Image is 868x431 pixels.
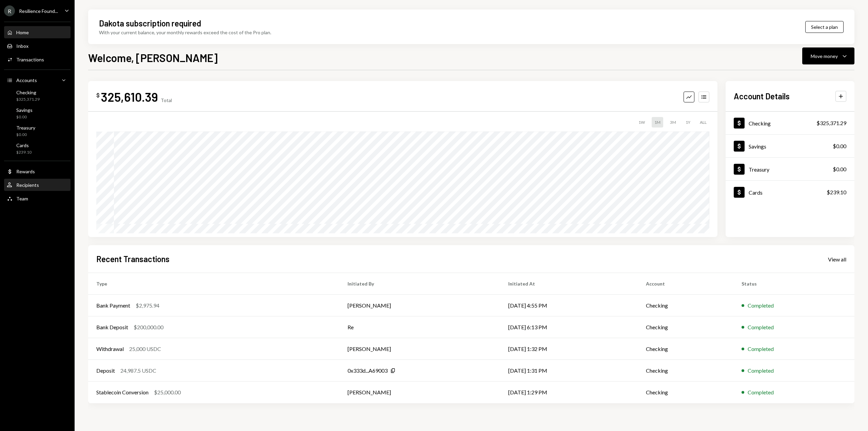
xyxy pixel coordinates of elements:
[833,165,846,173] div: $0.00
[96,92,100,99] div: $
[726,135,854,157] a: Savings$0.00
[4,165,71,177] a: Rewards
[733,273,854,295] th: Status
[16,43,28,49] div: Inbox
[828,256,846,263] div: View all
[101,89,158,104] div: 325,610.39
[99,18,201,29] div: Dakota subscription required
[638,338,733,360] td: Checking
[99,29,271,36] div: With your current balance, your monthly rewards exceed the cost of the Pro plan.
[154,388,181,396] div: $25,000.00
[19,8,58,14] div: Resilience Found...
[638,273,733,295] th: Account
[16,182,39,188] div: Recipients
[88,51,218,64] h1: Welcome, [PERSON_NAME]
[88,273,339,295] th: Type
[748,301,774,310] div: Completed
[4,40,71,52] a: Inbox
[16,114,33,120] div: $0.00
[749,120,771,126] div: Checking
[726,158,854,180] a: Treasury$0.00
[96,345,124,353] div: Withdrawal
[339,273,500,295] th: Initiated By
[726,181,854,203] a: Cards$239.10
[96,323,128,331] div: Bank Deposit
[136,301,159,310] div: $2,975.94
[4,192,71,204] a: Team
[4,53,71,65] a: Transactions
[638,295,733,316] td: Checking
[4,123,71,139] a: Treasury$0.00
[96,301,130,310] div: Bank Payment
[748,367,774,375] div: Completed
[748,323,774,331] div: Completed
[636,117,648,128] div: 1W
[4,87,71,104] a: Checking$325,371.29
[4,140,71,157] a: Cards$239.10
[16,150,32,155] div: $239.10
[828,255,846,263] a: View all
[667,117,679,128] div: 3M
[734,91,790,102] h2: Account Details
[726,112,854,134] a: Checking$325,371.29
[16,125,35,131] div: Treasury
[500,273,638,295] th: Initiated At
[161,97,172,103] div: Total
[816,119,846,127] div: $325,371.29
[833,142,846,150] div: $0.00
[134,323,163,331] div: $200,000.00
[811,53,838,60] div: Move money
[339,316,500,338] td: Re
[129,345,161,353] div: 25,000 USDC
[16,77,37,83] div: Accounts
[500,360,638,381] td: [DATE] 1:31 PM
[500,338,638,360] td: [DATE] 1:32 PM
[16,107,33,113] div: Savings
[16,90,40,95] div: Checking
[348,367,388,375] div: 0x333d...A69003
[638,360,733,381] td: Checking
[749,166,769,173] div: Treasury
[697,117,709,128] div: ALL
[16,57,44,62] div: Transactions
[339,295,500,316] td: [PERSON_NAME]
[16,30,29,35] div: Home
[500,381,638,403] td: [DATE] 1:29 PM
[749,189,763,196] div: Cards
[16,196,28,201] div: Team
[96,253,170,265] h2: Recent Transactions
[4,5,15,16] div: R
[500,316,638,338] td: [DATE] 6:13 PM
[339,338,500,360] td: [PERSON_NAME]
[96,367,115,375] div: Deposit
[652,117,663,128] div: 1M
[16,97,40,102] div: $325,371.29
[748,388,774,396] div: Completed
[802,47,854,64] button: Move money
[16,169,35,174] div: Rewards
[638,381,733,403] td: Checking
[4,179,71,191] a: Recipients
[805,21,844,33] button: Select a plan
[16,142,32,148] div: Cards
[16,132,35,138] div: $0.00
[120,367,156,375] div: 24,987.5 USDC
[339,381,500,403] td: [PERSON_NAME]
[638,316,733,338] td: Checking
[4,105,71,121] a: Savings$0.00
[96,388,149,396] div: Stablecoin Conversion
[748,345,774,353] div: Completed
[827,188,846,196] div: $239.10
[683,117,693,128] div: 1Y
[4,74,71,86] a: Accounts
[500,295,638,316] td: [DATE] 4:55 PM
[4,26,71,38] a: Home
[749,143,766,150] div: Savings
